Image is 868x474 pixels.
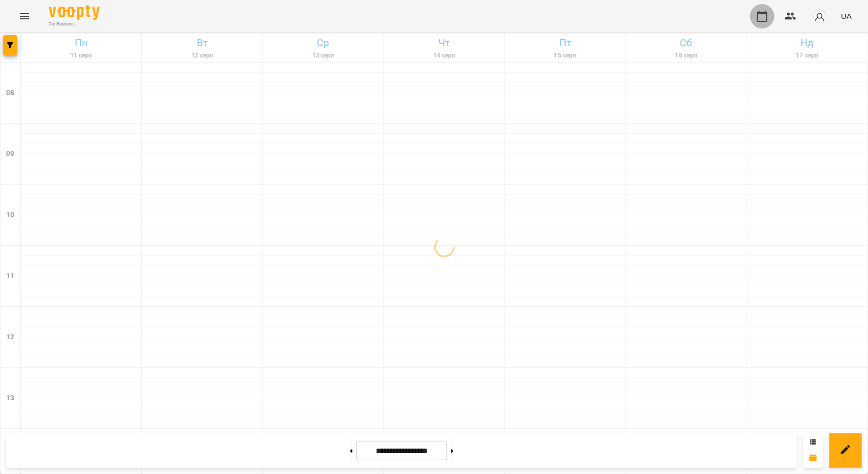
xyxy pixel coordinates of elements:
h6: Нд [749,35,866,51]
h6: Ср [264,35,382,51]
h6: 14 серп [385,51,503,61]
h6: 12 [6,332,14,343]
button: UA [837,7,856,25]
h6: 12 серп [143,51,261,61]
button: Menu [12,4,37,28]
h6: 16 серп [627,51,745,61]
h6: 09 [6,149,14,160]
h6: 13 [6,393,14,404]
h6: Пн [22,35,140,51]
span: For Business [49,21,100,27]
h6: 11 [6,271,14,282]
span: UA [841,11,852,21]
h6: Чт [385,35,503,51]
h6: 13 серп [264,51,382,61]
h6: 15 серп [506,51,624,61]
h6: 10 [6,210,14,221]
img: avatar_s.png [813,9,827,23]
h6: 17 серп [749,51,866,61]
h6: 11 серп [22,51,140,61]
h6: 08 [6,87,14,99]
h6: Сб [627,35,745,51]
h6: Вт [143,35,261,51]
img: Voopty Logo [49,5,100,20]
h6: Пт [506,35,624,51]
